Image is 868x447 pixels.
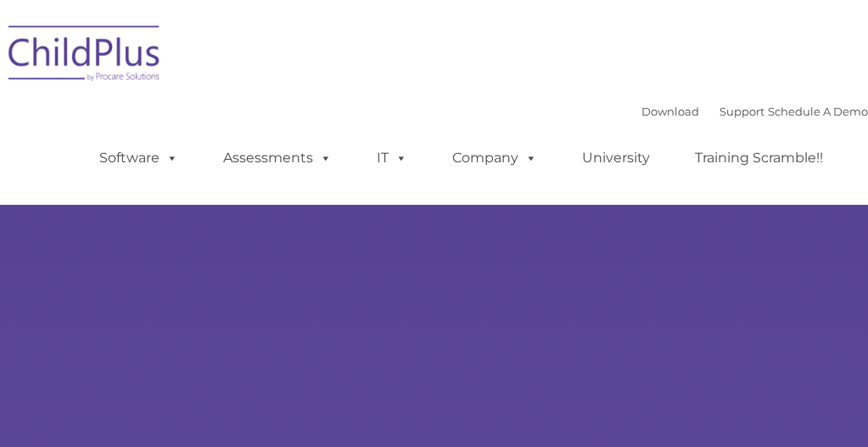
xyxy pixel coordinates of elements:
a: Download [641,105,699,118]
a: University [565,141,667,175]
a: Support [720,105,764,118]
font: | [641,105,868,118]
a: Training Scramble!! [678,141,840,175]
a: Software [82,141,195,175]
a: Schedule A Demo [768,105,868,118]
a: Assessments [206,141,349,175]
a: IT [360,141,424,175]
a: Company [435,141,554,175]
